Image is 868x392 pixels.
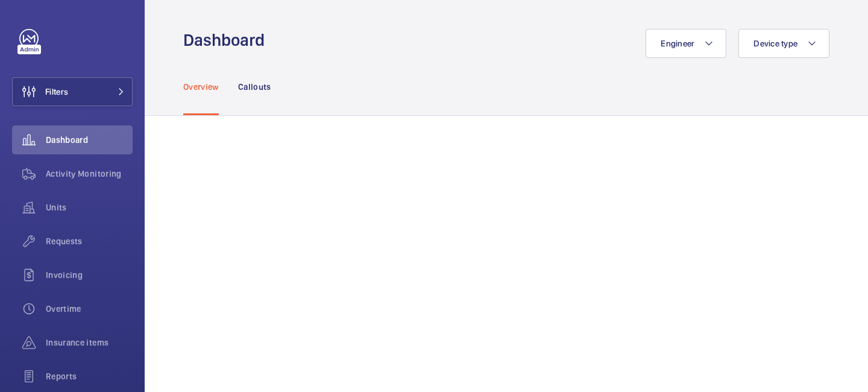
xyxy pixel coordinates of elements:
button: Engineer [646,29,726,58]
span: Filters [45,86,68,98]
span: Activity Monitoring [46,168,133,180]
button: Filters [12,77,133,106]
span: Device type [753,39,797,48]
p: Overview [183,81,219,93]
span: Dashboard [46,134,133,146]
h1: Dashboard [183,29,272,51]
span: Invoicing [46,269,133,281]
span: Requests [46,235,133,247]
span: Insurance items [46,337,133,349]
p: Callouts [238,81,271,93]
span: Overtime [46,303,133,315]
span: Engineer [661,39,694,48]
span: Reports [46,370,133,382]
span: Units [46,201,133,213]
button: Device type [738,29,829,58]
